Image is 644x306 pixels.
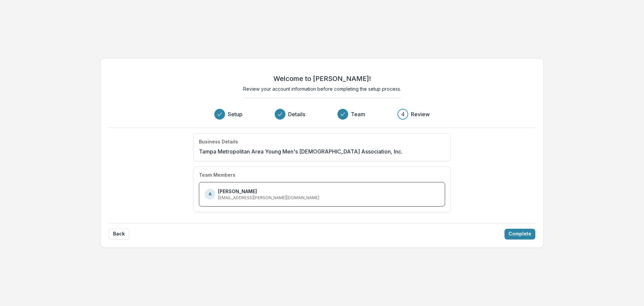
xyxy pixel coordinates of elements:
h4: Team Members [199,172,235,178]
div: Progress [214,109,430,120]
h3: Setup [228,110,243,118]
p: Review your account information before completing the setup process. [243,85,401,92]
h3: Review [411,110,430,118]
div: 4 [401,110,405,118]
p: Tampa Metropolitan Area Young Men's [DEMOGRAPHIC_DATA] Association, Inc. [199,147,402,156]
h2: Welcome to [PERSON_NAME]! [273,75,371,83]
h3: Team [351,110,365,118]
p: A [209,191,212,197]
p: [EMAIL_ADDRESS][PERSON_NAME][DOMAIN_NAME] [218,195,319,201]
p: [PERSON_NAME] [218,188,257,195]
h4: Business Details [199,139,238,145]
button: Complete [504,229,535,239]
h3: Details [288,110,305,118]
button: Back [109,229,129,239]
